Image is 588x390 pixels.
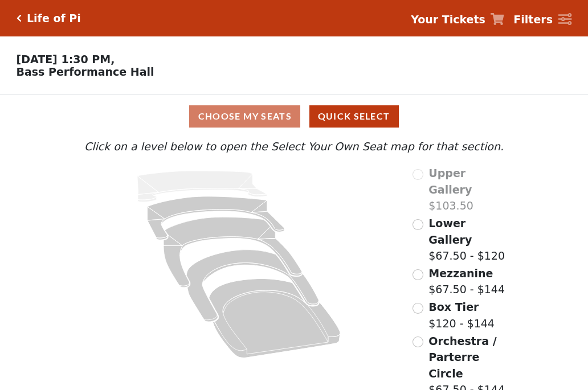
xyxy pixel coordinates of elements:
[27,12,81,25] h5: Life of Pi
[428,167,472,196] span: Upper Gallery
[428,215,507,264] label: $67.50 - $120
[428,335,496,380] span: Orchestra / Parterre Circle
[428,165,507,214] label: $103.50
[428,301,479,313] span: Box Tier
[17,14,22,22] a: Click here to go back to filters
[428,299,495,331] label: $120 - $144
[309,105,399,128] button: Quick Select
[209,279,341,358] path: Orchestra / Parterre Circle - Seats Available: 8
[411,11,504,28] a: Your Tickets
[428,265,505,298] label: $67.50 - $144
[513,13,553,26] strong: Filters
[428,267,493,280] span: Mezzanine
[148,196,285,240] path: Lower Gallery - Seats Available: 107
[81,138,507,155] p: Click on a level below to open the Select Your Own Seat map for that section.
[411,13,485,26] strong: Your Tickets
[428,217,472,246] span: Lower Gallery
[137,171,267,202] path: Upper Gallery - Seats Available: 0
[513,11,571,28] a: Filters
